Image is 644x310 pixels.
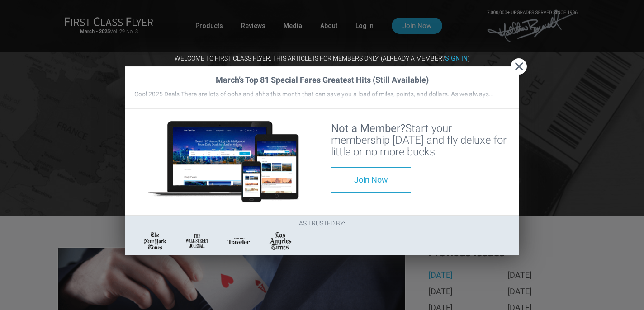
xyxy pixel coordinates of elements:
[445,55,468,62] a: Sign In
[227,236,251,246] img: fcf_conde_nast_logo
[354,175,388,184] span: Join Now
[331,122,405,135] strong: Not a Member?
[148,121,299,202] img: Devices
[185,233,208,249] img: fcf_wall_street_journal_logo
[269,231,292,250] img: fcf_los_angeles_times_logo
[511,58,527,75] button: Close
[125,55,519,62] h3: Welcome to First Class Flyer, this article is for members only. (Already a member? )
[331,122,507,159] span: Start your membership [DATE] and fly deluxe for little or no more bucks.
[134,75,510,85] h2: March’s Top 81 Special Fares Greatest Hits (Still Available)
[143,231,167,250] img: fcf_new_york_times_logo
[299,220,345,227] span: AS TRUSTED BY:
[331,167,411,193] a: Join Now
